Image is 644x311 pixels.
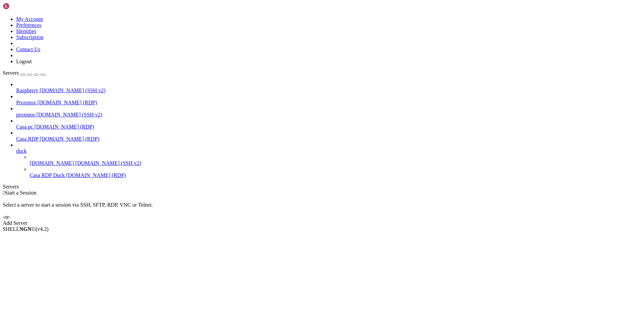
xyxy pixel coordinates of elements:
li: duck [16,142,641,178]
span: [DOMAIN_NAME] (RDP) [66,172,126,178]
b: NGN [20,226,32,232]
a: Contact Us [16,46,40,52]
span: [DOMAIN_NAME] (RDP) [37,100,97,105]
img: Shellngn [3,3,41,9]
span: [DOMAIN_NAME] (SSH v2) [75,160,141,166]
a: Casa RDP [DOMAIN_NAME] (RDP) [16,136,641,142]
span: SHELL © [3,226,49,232]
div: Add Server [3,220,641,226]
a: duck [16,148,641,154]
span: Casa pc [16,124,33,130]
span: Servers [3,70,19,76]
li: Casa RDP [DOMAIN_NAME] (RDP) [16,130,641,142]
div: Servers [3,184,641,190]
span: [DOMAIN_NAME] [30,160,74,166]
span:  [3,190,5,196]
span: [DOMAIN_NAME] (SSH v2) [40,88,106,93]
span: [DOMAIN_NAME] (SSH v2) [36,112,102,117]
span: Proxmox [16,100,36,105]
span: proxmos [16,112,35,117]
a: Raspberry [DOMAIN_NAME] (SSH v2) [16,88,641,94]
a: Subscription [16,34,43,40]
span: 4.2.0 [36,226,49,232]
a: Casa pc [DOMAIN_NAME] (RDP) [16,124,641,130]
span: Start a Session [5,190,36,196]
a: Proxmox [DOMAIN_NAME] (RDP) [16,100,641,106]
span: duck [16,148,27,154]
li: proxmos [DOMAIN_NAME] (SSH v2) [16,106,641,118]
a: My Account [16,16,43,22]
a: Preferences [16,22,41,28]
li: Proxmox [DOMAIN_NAME] (RDP) [16,94,641,106]
a: [DOMAIN_NAME] [DOMAIN_NAME] (SSH v2) [30,160,641,166]
div: Select a server to start a session via SSH, SFTP, RDP, VNC or Telnet. -or- [3,196,641,220]
span: Casa RDP Duck [30,172,65,178]
a: Servers [3,70,46,76]
span: [DOMAIN_NAME] (RDP) [34,124,94,130]
li: Raspberry [DOMAIN_NAME] (SSH v2) [16,81,641,94]
a: Logout [16,59,32,64]
span: Casa RDP [16,136,38,142]
span: Raspberry [16,88,38,93]
a: Identities [16,28,36,34]
li: Casa pc [DOMAIN_NAME] (RDP) [16,118,641,130]
li: Casa RDP Duck [DOMAIN_NAME] (RDP) [30,166,641,178]
li: [DOMAIN_NAME] [DOMAIN_NAME] (SSH v2) [30,154,641,166]
a: Casa RDP Duck [DOMAIN_NAME] (RDP) [30,172,641,178]
span: [DOMAIN_NAME] (RDP) [40,136,99,142]
a: proxmos [DOMAIN_NAME] (SSH v2) [16,112,641,118]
